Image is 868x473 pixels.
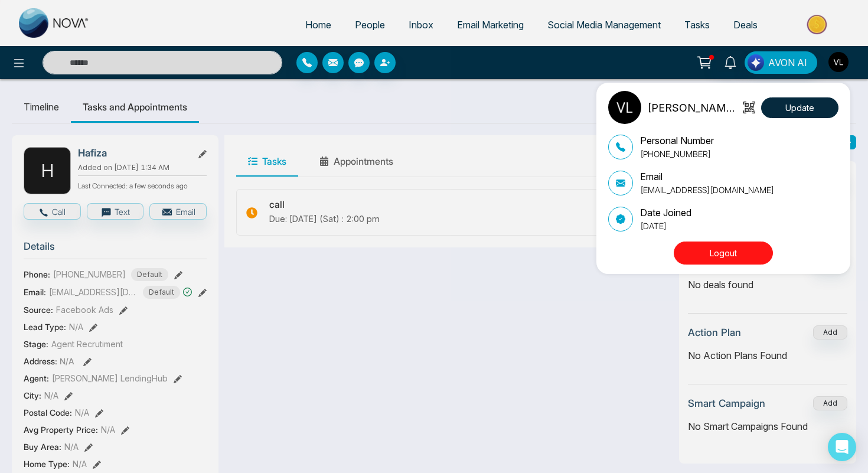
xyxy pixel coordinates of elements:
div: Open Intercom Messenger [828,433,856,461]
p: Date Joined [640,205,691,220]
p: Email [640,169,774,184]
p: [EMAIL_ADDRESS][DOMAIN_NAME] [640,184,774,196]
p: Personal Number [640,133,714,148]
p: [PERSON_NAME] LendingHub [647,100,740,116]
button: Update [761,97,838,118]
button: Logout [674,242,773,265]
p: [PHONE_NUMBER] [640,148,714,160]
p: [DATE] [640,220,691,232]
